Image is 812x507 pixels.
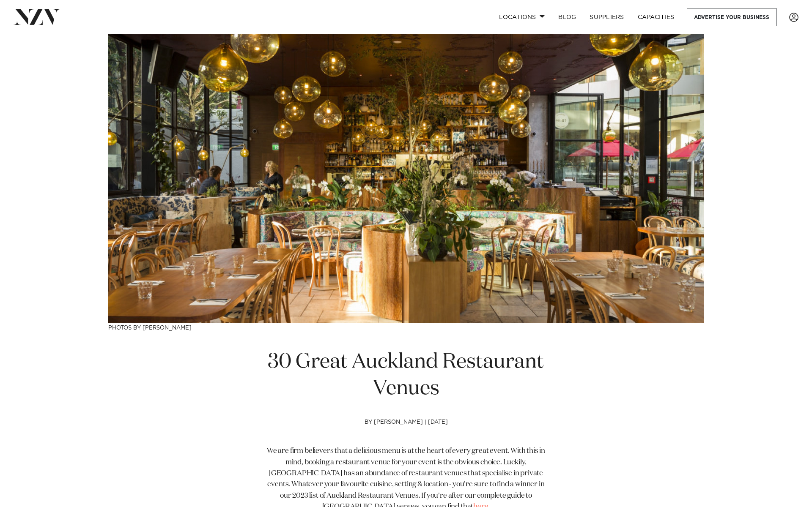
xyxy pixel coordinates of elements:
a: SUPPLIERS [583,8,631,26]
a: Locations [492,8,551,26]
h3: Photos by [PERSON_NAME] [108,323,704,332]
h1: 30 Great Auckland Restaurant Venues [261,349,551,402]
h4: by [PERSON_NAME] | [DATE] [261,419,551,446]
a: Advertise your business [687,8,776,26]
a: Capacities [631,8,681,26]
img: 30 Great Auckland Restaurant Venues [108,34,704,323]
a: BLOG [551,8,583,26]
img: nzv-logo.png [14,9,60,25]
